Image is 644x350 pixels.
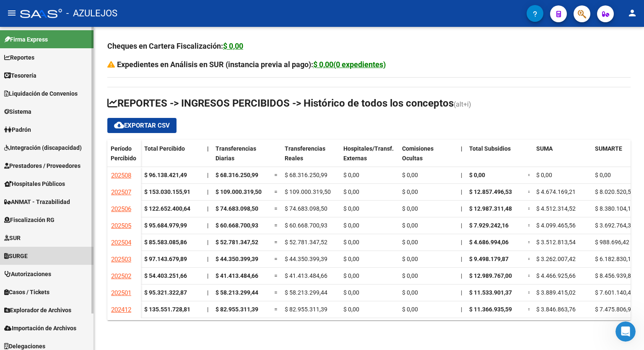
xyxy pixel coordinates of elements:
[114,120,124,130] mat-icon: cloud_download
[528,172,531,178] span: =
[343,188,359,195] span: $ 0,00
[343,306,359,313] span: $ 0,00
[469,272,512,279] span: $ 12.989.767,00
[285,222,327,229] span: $ 60.668.700,93
[343,205,359,212] span: $ 0,00
[461,188,462,195] span: |
[111,205,131,213] span: 202506
[595,172,611,178] span: $ 0,00
[402,256,418,262] span: $ 0,00
[595,306,634,313] span: $ 7.475.806,98
[469,239,509,246] span: $ 4.686.994,06
[285,272,327,279] span: $ 41.413.484,66
[207,145,209,152] span: |
[274,306,278,313] span: =
[469,205,512,212] span: $ 12.987.311,48
[4,287,49,297] span: Casos / Tickets
[207,205,208,212] span: |
[627,8,637,18] mat-icon: person
[111,306,131,313] span: 202412
[454,100,471,108] span: (alt+i)
[207,188,208,195] span: |
[528,272,531,279] span: =
[595,188,634,195] span: $ 8.020.520,57
[469,222,509,229] span: $ 7.929.242,16
[207,172,208,178] span: |
[285,205,327,212] span: $ 74.683.098,50
[343,172,359,178] span: $ 0,00
[112,283,139,289] span: Mensajes
[536,222,576,229] span: $ 4.099.465,56
[144,306,190,313] strong: $ 135.551.728,81
[216,256,258,262] span: $ 44.350.399,39
[4,35,48,44] span: Firma Express
[343,222,359,229] span: $ 0,00
[402,306,418,313] span: $ 0,00
[114,122,170,129] span: Exportar CSV
[285,172,327,178] span: $ 68.316.250,99
[7,8,17,18] mat-icon: menu
[402,172,418,178] span: $ 0,00
[17,106,140,115] div: Envíanos un mensaje
[107,118,177,133] button: Exportar CSV
[216,205,258,212] span: $ 74.683.098,50
[84,262,168,295] button: Mensajes
[33,283,51,289] span: Inicio
[274,222,278,229] span: =
[469,145,511,152] span: Total Subsidios
[111,289,131,297] span: 202501
[402,239,418,246] span: $ 0,00
[4,71,36,80] span: Tesorería
[111,239,131,246] span: 202504
[144,222,187,229] strong: $ 95.684.979,99
[461,205,462,212] span: |
[536,205,576,212] span: $ 4.512.314,52
[343,272,359,279] span: $ 0,00
[4,107,31,116] span: Sistema
[402,205,418,212] span: $ 0,00
[343,289,359,296] span: $ 0,00
[461,172,462,178] span: |
[461,222,462,229] span: |
[144,205,190,212] strong: $ 122.652.400,64
[615,321,636,342] iframe: Intercom live chat
[216,145,256,162] span: Transferencias Diarias
[402,188,418,195] span: $ 0,00
[117,60,386,69] strong: Expedientes en Análisis en SUR (instancia previa al pago):
[274,272,278,279] span: =
[457,140,466,175] datatable-header-cell: |
[66,4,117,23] span: - AZULEJOS
[144,289,187,296] strong: $ 95.321.322,87
[466,140,525,175] datatable-header-cell: Total Subsidios
[595,205,634,212] span: $ 8.380.104,15
[144,239,187,246] strong: $ 85.583.085,86
[207,272,208,279] span: |
[402,289,418,296] span: $ 0,00
[528,205,531,212] span: =
[343,256,359,262] span: $ 0,00
[216,306,258,313] span: $ 82.955.311,39
[343,145,394,162] span: Hospitales/Transf. Externas
[107,97,454,109] span: REPORTES -> INGRESOS PERCIBIDOS -> Histórico de todos los conceptos
[144,188,190,195] strong: $ 153.030.155,91
[4,251,28,261] span: SURGE
[595,256,634,262] span: $ 6.182.830,16
[285,188,331,195] span: $ 109.000.319,50
[536,172,552,178] span: $ 0,00
[528,306,531,313] span: =
[204,140,212,175] datatable-header-cell: |
[402,272,418,279] span: $ 0,00
[595,239,629,246] span: $ 988.696,42
[313,59,386,71] div: $ 0,00(0 expedientes)
[461,306,462,313] span: |
[469,306,512,313] span: $ 11.366.935,59
[461,239,462,246] span: |
[402,222,418,229] span: $ 0,00
[17,60,151,74] p: Hola! Leo
[595,289,634,296] span: $ 7.601.140,42
[274,172,278,178] span: =
[274,256,278,262] span: =
[207,306,208,313] span: |
[216,239,258,246] span: $ 52.781.347,52
[4,161,80,170] span: Prestadores / Proveedores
